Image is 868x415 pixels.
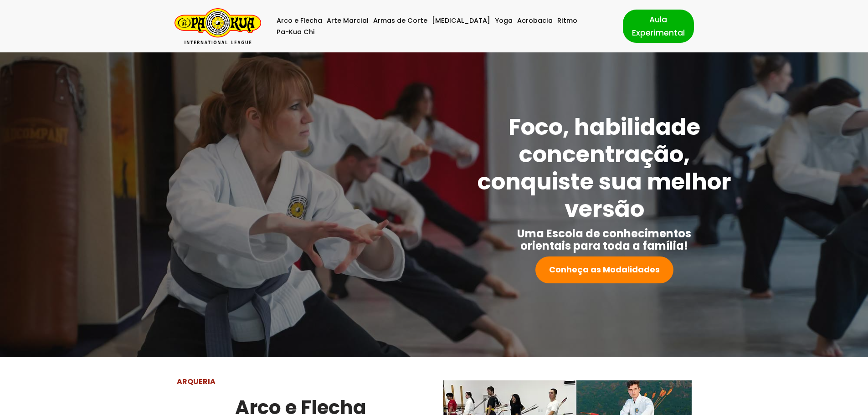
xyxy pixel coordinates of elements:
strong: Uma Escola de conhecimentos orientais para toda a família! [517,226,691,253]
a: [MEDICAL_DATA] [432,15,490,26]
a: Pa-Kua Brasil Uma Escola de conhecimentos orientais para toda a família. Foco, habilidade concent... [175,8,261,44]
a: Acrobacia [517,15,553,26]
a: Pa-Kua Chi [277,26,315,38]
a: Aula Experimental [623,10,694,42]
strong: ARQUERIA [177,376,216,387]
div: Menu primário [275,15,609,38]
a: Armas de Corte [373,15,427,26]
a: Ritmo [557,15,577,26]
a: Yoga [495,15,513,26]
strong: Conheça as Modalidades [549,264,660,275]
a: Arco e Flecha [277,15,322,26]
strong: Foco, habilidade concentração, conquiste sua melhor versão [478,111,731,225]
a: Conheça as Modalidades [535,256,673,283]
a: Arte Marcial [327,15,369,26]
